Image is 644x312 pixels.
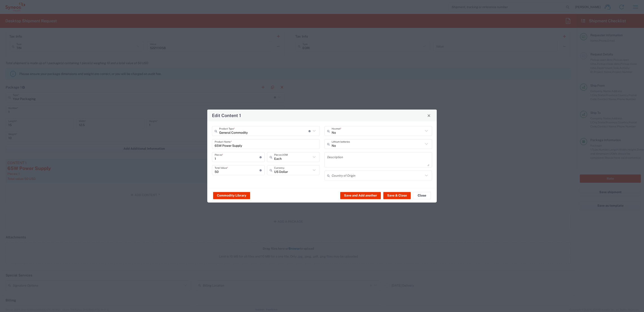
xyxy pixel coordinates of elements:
button: Save & Close [383,192,411,199]
button: Save and Add another [340,192,381,199]
h4: Edit Content 1 [212,112,241,119]
button: Close [426,112,432,119]
button: Close [413,192,431,199]
button: Commodity Library [213,192,250,199]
